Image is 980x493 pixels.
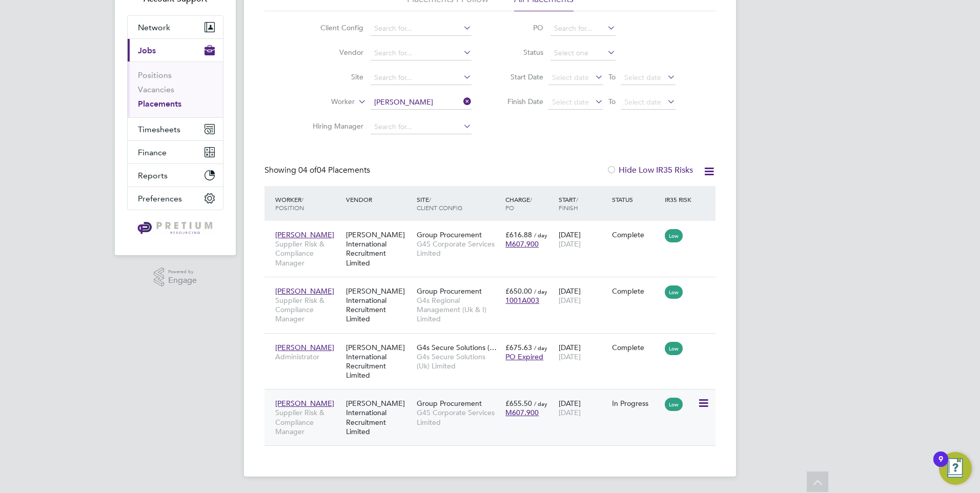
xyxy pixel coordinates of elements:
[497,97,543,106] label: Finish Date
[304,48,363,57] label: Vendor
[264,165,372,176] div: Showing
[552,73,589,82] span: Select date
[138,23,170,32] span: Network
[505,239,539,249] span: M607.900
[665,229,683,242] span: Low
[534,344,547,352] span: / day
[275,296,341,324] span: Supplier Risk & Compliance Manager
[556,338,609,366] div: [DATE]
[417,195,462,212] span: / Client Config
[343,338,414,385] div: [PERSON_NAME] International Recruitment Limited
[275,399,334,408] span: [PERSON_NAME]
[135,220,215,237] img: pretium-logo-retina.png
[138,85,174,94] a: Vacancies
[605,70,619,84] span: To
[273,224,716,233] a: [PERSON_NAME]Supplier Risk & Compliance Manager[PERSON_NAME] International Recruitment LimitedGro...
[417,399,482,408] span: Group Procurement
[612,399,660,408] div: In Progress
[417,352,500,371] span: G4s Secure Solutions (Uk) Limited
[343,225,414,273] div: [PERSON_NAME] International Recruitment Limited
[275,408,341,436] span: Supplier Risk & Compliance Manager
[505,286,532,296] span: £650.00
[138,125,180,134] span: Timesheets
[665,398,683,411] span: Low
[505,195,532,212] span: / PO
[612,286,660,296] div: Complete
[275,239,341,268] span: Supplier Risk & Compliance Manager
[534,231,547,239] span: / day
[127,220,223,237] a: Go to home page
[505,352,543,361] span: PO Expired
[497,48,543,57] label: Status
[275,352,341,361] span: Administrator
[534,400,547,407] span: / day
[168,268,197,276] span: Powered by
[417,230,482,239] span: Group Procurement
[154,268,197,287] a: Powered byEngage
[505,408,539,417] span: M607.900
[612,230,660,239] div: Complete
[414,190,503,217] div: Site
[304,121,363,131] label: Hiring Manager
[128,61,223,117] div: Jobs
[371,120,472,134] input: Search for...
[559,408,581,417] span: [DATE]
[939,452,972,485] button: Open Resource Center, 9 new notifications
[552,97,589,107] span: Select date
[559,296,581,305] span: [DATE]
[665,285,683,299] span: Low
[417,286,482,296] span: Group Procurement
[273,190,343,217] div: Worker
[505,343,532,352] span: £675.63
[128,187,223,210] button: Preferences
[138,148,167,157] span: Finance
[273,337,716,346] a: [PERSON_NAME]Administrator[PERSON_NAME] International Recruitment LimitedG4s Secure Solutions (…G...
[550,22,616,36] input: Search for...
[304,23,363,32] label: Client Config
[275,286,334,296] span: [PERSON_NAME]
[606,165,693,175] label: Hide Low IR35 Risks
[371,46,472,60] input: Search for...
[343,281,414,329] div: [PERSON_NAME] International Recruitment Limited
[609,190,663,209] div: Status
[417,408,500,426] span: G4S Corporate Services Limited
[273,393,716,402] a: [PERSON_NAME]Supplier Risk & Compliance Manager[PERSON_NAME] International Recruitment LimitedGro...
[938,459,943,473] div: 9
[273,281,716,290] a: [PERSON_NAME]Supplier Risk & Compliance Manager[PERSON_NAME] International Recruitment LimitedGro...
[128,39,223,61] button: Jobs
[559,195,578,212] span: / Finish
[138,46,156,55] span: Jobs
[497,72,543,81] label: Start Date
[296,97,355,107] label: Worker
[138,70,172,80] a: Positions
[138,99,181,109] a: Placements
[662,190,698,209] div: IR35 Risk
[128,118,223,140] button: Timesheets
[343,394,414,441] div: [PERSON_NAME] International Recruitment Limited
[505,296,539,305] span: 1001A003
[612,343,660,352] div: Complete
[624,73,661,82] span: Select date
[138,171,168,180] span: Reports
[298,165,370,175] span: 04 Placements
[624,97,661,107] span: Select date
[417,239,500,258] span: G4S Corporate Services Limited
[550,46,616,60] input: Select one
[371,22,472,36] input: Search for...
[497,23,543,32] label: PO
[665,342,683,355] span: Low
[556,394,609,422] div: [DATE]
[559,352,581,361] span: [DATE]
[605,95,619,108] span: To
[138,194,182,203] span: Preferences
[503,190,556,217] div: Charge
[417,343,497,352] span: G4s Secure Solutions (…
[534,287,547,295] span: / day
[417,296,500,324] span: G4s Regional Management (Uk & I) Limited
[556,225,609,254] div: [DATE]
[128,164,223,187] button: Reports
[128,141,223,163] button: Finance
[505,399,532,408] span: £655.50
[343,190,414,209] div: Vendor
[275,343,334,352] span: [PERSON_NAME]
